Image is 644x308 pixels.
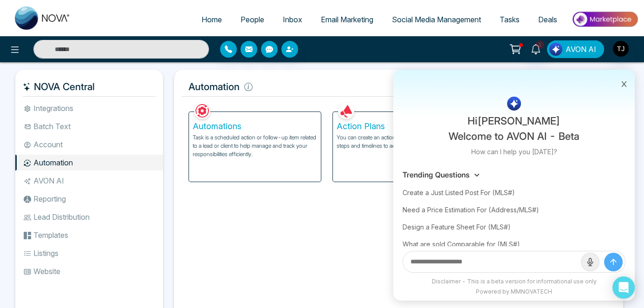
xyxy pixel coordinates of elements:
div: Disclaimer - This is a beta version for informational use only [398,277,630,286]
a: Inbox [273,11,312,28]
p: You can create an action plan to strategy detailing steps and timelines to achieve specific goals. [337,133,461,150]
h5: Automations [193,121,317,131]
img: Market-place.gif [571,9,638,30]
span: Inbox [283,15,302,24]
li: Website [15,263,163,279]
h5: Automation [182,77,616,97]
span: Email Marketing [321,15,373,24]
li: Templates [15,227,163,243]
p: Hi [PERSON_NAME] Welcome to AVON AI - Beta [449,113,579,144]
li: Reporting [15,191,163,207]
li: Integrations [15,100,163,116]
li: Batch Text [15,118,163,134]
img: Automations [194,103,210,119]
span: Home [202,15,222,24]
a: People [231,11,273,28]
li: Listings [15,245,163,261]
h3: Trending Questions [403,170,469,179]
img: Action Plans [338,103,354,119]
span: Social Media Management [392,15,481,24]
h5: Action Plans [337,121,461,131]
a: 1 [525,40,547,57]
a: Deals [529,11,566,28]
div: Need a Price Estimation For (Address/MLS#) [403,201,625,218]
img: Nova CRM Logo [15,7,71,30]
span: People [241,15,264,24]
div: Create a Just Listed Post For (MLS#) [403,184,625,201]
a: Home [192,11,231,28]
div: What are sold Comparable for (MLS#) [403,236,625,253]
li: Lead Distribution [15,209,163,225]
li: Account [15,137,163,152]
a: Tasks [490,11,529,28]
img: User Avatar [613,41,629,57]
p: How can I help you [DATE]? [471,147,557,157]
span: AVON AI [566,44,596,55]
h5: NOVA Central [23,77,156,97]
span: Deals [538,15,557,24]
button: AVON AI [547,40,604,58]
li: Automation [15,155,163,170]
a: Email Marketing [312,11,383,28]
div: Design a Feature Sheet For (MLS#) [403,218,625,236]
img: AI Logo [507,97,521,111]
span: 1 [536,40,544,49]
span: Tasks [500,15,520,24]
div: Open Intercom Messenger [612,276,635,299]
li: AVON AI [15,173,163,189]
a: Social Media Management [383,11,490,28]
img: Lead Flow [549,43,562,56]
div: Powered by MMNOVATECH [398,288,630,296]
p: Task is a scheduled action or follow-up item related to a lead or client to help manage and track... [193,133,317,158]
